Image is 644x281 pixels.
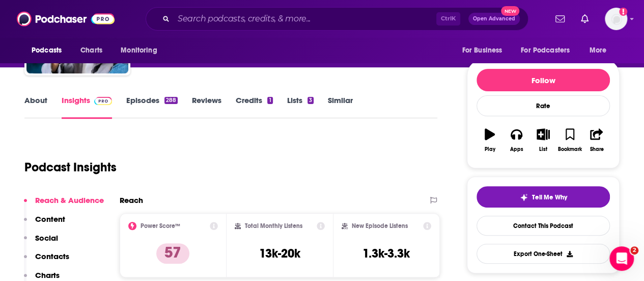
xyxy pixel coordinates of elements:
[362,246,410,261] h3: 1.3k-3.3k
[146,7,528,31] div: Search podcasts, credits, & more...
[556,122,583,159] button: Bookmark
[619,8,627,16] svg: Add a profile image
[577,10,593,28] a: Show notifications dropdown
[582,41,620,60] button: open menu
[164,97,178,104] div: 288
[80,43,102,58] span: Charts
[530,122,556,159] button: List
[501,6,519,16] span: New
[609,246,634,271] iframe: Intercom live chat
[605,8,627,30] img: User Profile
[462,43,502,58] span: For Business
[455,41,515,60] button: open menu
[156,243,189,264] p: 57
[236,95,272,119] a: Credits1
[245,222,302,229] h2: Total Monthly Listens
[141,222,180,229] h2: Power Score™
[521,43,570,58] span: For Podcasters
[539,146,547,152] div: List
[24,195,104,214] button: Reach & Audience
[590,43,607,58] span: More
[24,214,65,233] button: Content
[114,41,170,60] button: open menu
[477,122,503,159] button: Play
[121,43,157,58] span: Monitoring
[477,69,610,91] button: Follow
[62,95,112,119] a: InsightsPodchaser Pro
[35,195,104,205] p: Reach & Audience
[126,95,178,119] a: Episodes288
[94,97,112,105] img: Podchaser Pro
[477,186,610,208] button: tell me why sparkleTell Me Why
[35,214,65,224] p: Content
[24,95,47,119] a: About
[551,10,569,28] a: Show notifications dropdown
[473,16,515,21] span: Open Advanced
[477,216,610,236] a: Contact This Podcast
[477,95,610,116] div: Rate
[174,11,436,27] input: Search podcasts, credits, & more...
[468,13,520,25] button: Open AdvancedNew
[477,244,610,264] button: Export One-Sheet
[558,146,582,152] div: Bookmark
[24,41,75,60] button: open menu
[24,251,69,270] button: Contacts
[74,41,108,60] a: Charts
[510,146,523,152] div: Apps
[520,193,528,201] img: tell me why sparkle
[605,8,627,30] span: Logged in as LBraverman
[32,43,62,58] span: Podcasts
[436,12,460,25] span: Ctrl K
[192,95,221,119] a: Reviews
[259,246,300,261] h3: 13k-20k
[17,9,115,29] img: Podchaser - Follow, Share and Rate Podcasts
[583,122,610,159] button: Share
[307,97,314,104] div: 3
[35,251,69,261] p: Contacts
[24,233,58,252] button: Social
[503,122,529,159] button: Apps
[605,8,627,30] button: Show profile menu
[532,193,567,201] span: Tell Me Why
[514,41,584,60] button: open menu
[267,97,272,104] div: 1
[120,195,143,205] h2: Reach
[630,246,638,254] span: 2
[485,146,495,152] div: Play
[35,270,60,280] p: Charts
[287,95,314,119] a: Lists3
[328,95,353,119] a: Similar
[590,146,603,152] div: Share
[352,222,408,229] h2: New Episode Listens
[24,160,117,175] h1: Podcast Insights
[35,233,58,243] p: Social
